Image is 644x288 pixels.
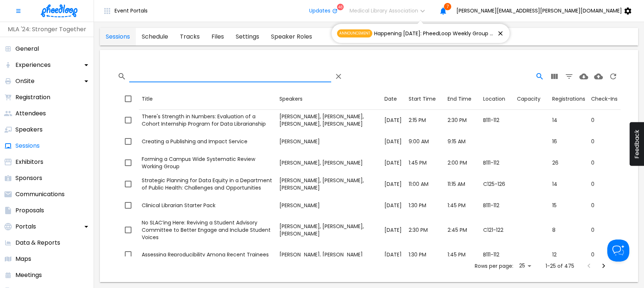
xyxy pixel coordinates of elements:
button: Search [532,69,547,84]
div: 14 [552,180,585,188]
div: Strategic Planning for Data Equity in a Department of Public Health: Challenges and Opportunities [142,177,274,191]
span: Event Portals [115,8,148,14]
div: 15 [552,202,585,209]
div: 2:15 PM [409,116,442,124]
div: Title [142,94,153,104]
div: 2:30 PM [409,226,442,234]
div: 25 [516,260,534,271]
a: sessions-tab-settings [230,28,265,46]
p: Speakers [15,125,43,134]
button: 7 [436,4,451,18]
div: [PERSON_NAME], [PERSON_NAME], [PERSON_NAME] [279,177,379,191]
p: Communications [15,190,65,199]
div: B111-112 [483,159,511,166]
button: Sort [480,92,508,106]
p: OnSite [15,77,35,86]
div: Creating a Publishing and Impact Service [142,138,274,145]
a: sessions-tab-speaker roles [265,28,318,46]
iframe: Help Scout Beacon - Open [607,240,629,262]
div: B111-112 [483,202,511,209]
div: 0 [591,180,618,188]
div: Capacity [517,94,540,104]
div: 1:45 PM [409,159,442,166]
button: Sort [381,92,400,106]
div: End Time [448,94,471,104]
div: [PERSON_NAME], [PERSON_NAME] [279,251,379,258]
div: 0 [591,159,618,166]
div: Assessing Reproducibility Among Recent Trainees [142,251,274,258]
p: 1-25 of 475 [546,262,574,270]
button: Refresh Page [606,69,621,84]
div: 48 [337,4,344,10]
p: [DATE] [384,180,403,188]
button: Filter Table [562,69,576,84]
div: Date [384,94,397,104]
div: [PERSON_NAME], [PERSON_NAME], [PERSON_NAME], [PERSON_NAME] [279,113,379,127]
span: Feedback [633,130,640,159]
span: Refresh Page [606,72,621,80]
p: Sponsors [15,174,42,183]
p: Data & Reports [15,238,60,247]
button: Sort [139,92,156,106]
p: [DATE] [384,138,403,145]
div: 12 [552,251,585,258]
div: [PERSON_NAME], [PERSON_NAME], [PERSON_NAME] [279,223,379,237]
p: [DATE] [384,202,403,209]
span: 7 [444,3,451,10]
div: C121-122 [483,226,511,234]
p: Proposals [15,206,44,215]
span: Happening [DATE]: PheedLoop Weekly Group Onboarding – Registration Part 1 [374,29,495,37]
div: 0 [591,138,618,145]
div: 1:30 PM [409,202,442,209]
p: General [15,44,39,53]
button: View Columns [547,69,562,84]
p: Maps [15,255,31,263]
div: 11:15 AM [448,180,477,188]
div: Check-Ins [591,94,618,103]
button: Next Page [596,259,611,273]
div: 9:15 AM [448,138,477,145]
div: 9:00 AM [409,138,442,145]
a: sessions-tab-schedule [136,28,174,46]
div: 26 [552,159,585,166]
div: Location [483,94,505,104]
p: Experiences [15,61,51,69]
img: logo [41,4,77,17]
button: Event Portals [97,4,153,18]
div: 0 [591,226,618,234]
div: 8 [552,226,585,234]
p: Attendees [15,109,46,118]
div: 11:00 AM [409,180,442,188]
p: Meetings [15,271,42,280]
p: Portals [15,222,36,231]
div: 1:45 PM [448,202,477,209]
div: 2:45 PM [448,226,477,234]
span: Announcement [337,29,372,37]
button: [PERSON_NAME][EMAIL_ADDRESS][PERSON_NAME][DOMAIN_NAME] [451,4,641,18]
button: Sort [514,92,543,106]
div: Forming a Campus Wide Systematic Review Working Group [142,155,274,170]
p: Registration [15,93,50,102]
button: Upload [591,69,606,84]
button: Updates48 [303,4,344,18]
div: 14 [552,116,585,124]
div: B111-112 [483,251,511,258]
p: [DATE] [384,116,403,124]
div: B111-112 [483,116,511,124]
div: Registrations [552,94,585,103]
div: C125-126 [483,180,511,188]
div: 2:00 PM [448,159,477,166]
button: Medical Library Association [344,4,436,18]
p: [DATE] [384,226,403,234]
div: [PERSON_NAME] [279,138,379,145]
div: 0 [591,202,618,209]
div: 16 [552,138,585,145]
div: 2:30 PM [448,116,477,124]
p: MLA '24: Stronger Together [3,25,91,34]
span: Medical Library Association [350,8,418,14]
div: Speakers [279,94,379,103]
div: 1:30 PM [409,251,442,258]
span: Updates [309,8,330,14]
p: [DATE] [384,251,403,259]
button: Sort [406,92,439,106]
